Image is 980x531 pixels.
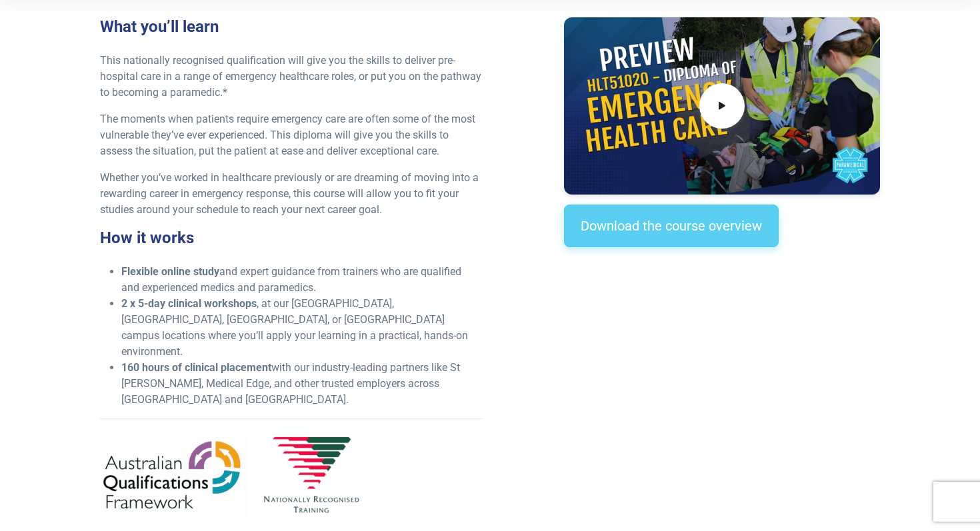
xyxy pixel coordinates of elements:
[100,53,482,101] p: This nationally recognised qualification will give you the skills to deliver pre-hospital care in...
[100,17,482,37] h3: What you’ll learn
[121,361,271,374] strong: 160 hours of clinical placement
[564,274,879,342] iframe: EmbedSocial Universal Widget
[564,205,779,247] a: Download the course overview
[121,297,257,310] strong: 2 x 5-day clinical workshops
[100,111,482,159] p: The moments when patients require emergency care are often some of the most vulnerable they’ve ev...
[121,264,482,296] li: and expert guidance from trainers who are qualified and experienced medics and paramedics.
[121,296,482,360] li: , at our [GEOGRAPHIC_DATA], [GEOGRAPHIC_DATA], [GEOGRAPHIC_DATA], or [GEOGRAPHIC_DATA] campus loc...
[100,170,482,218] p: Whether you’ve worked in healthcare previously or are dreaming of moving into a rewarding career ...
[100,229,482,248] h3: How it works
[121,265,219,278] strong: Flexible online study
[121,360,482,408] li: with our industry-leading partners like St [PERSON_NAME], Medical Edge, and other trusted employe...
